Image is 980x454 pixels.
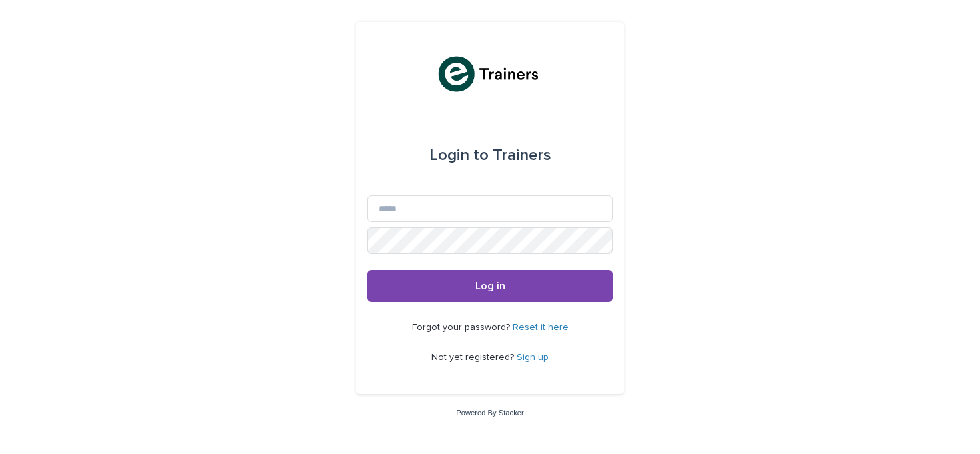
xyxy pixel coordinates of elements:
div: Trainers [429,137,551,174]
span: Not yet registered? [431,353,517,362]
span: Log in [475,281,505,291]
a: Reset it here [513,323,569,332]
a: Sign up [517,353,549,362]
a: Powered By Stacker [456,409,523,417]
button: Log in [367,270,613,302]
span: Login to [429,147,489,163]
span: Forgot your password? [412,323,513,332]
img: K0CqGN7SDeD6s4JG8KQk [435,54,545,94]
